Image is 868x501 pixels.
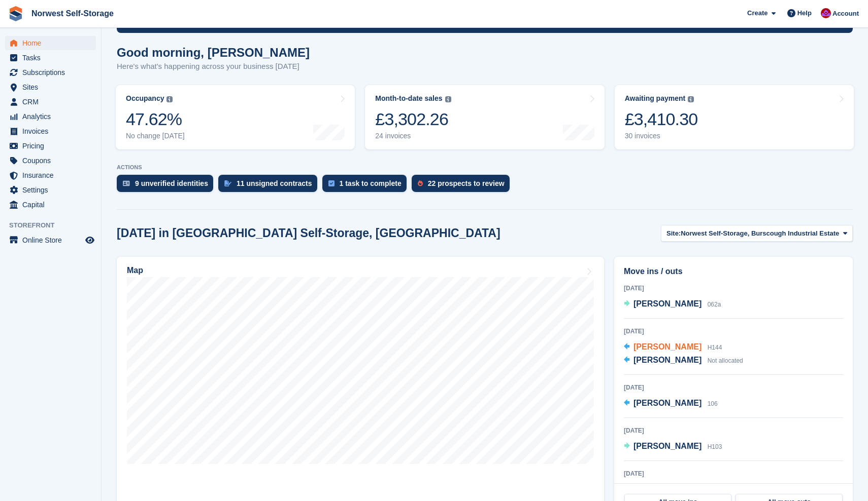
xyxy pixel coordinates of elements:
img: prospect-51fa495bee0391a8d652442698ab0144808aea92771e9ea1ae160a38d050c398.svg [418,180,423,186]
a: 11 unsigned contracts [218,175,322,197]
a: menu [5,95,96,109]
img: contract_signature_icon-13c848040528278c33f63329250d36e43548de30e8caae1d1a13099fd9432cc5.svg [224,180,231,186]
a: [PERSON_NAME] Not allocated [624,354,743,367]
span: Analytics [22,109,83,124]
a: 1 task to complete [322,175,412,197]
a: menu [5,80,96,94]
span: Home [22,36,83,50]
span: Site: [666,228,681,239]
img: icon-info-grey-7440780725fd019a000dd9b08b2336e03edf1995a4989e88bcd33f0948082b44.svg [445,96,451,102]
img: icon-info-grey-7440780725fd019a000dd9b08b2336e03edf1995a4989e88bcd33f0948082b44.svg [166,96,173,102]
a: Norwest Self-Storage [27,5,118,22]
a: menu [5,153,96,168]
div: Awaiting payment [625,94,686,103]
img: Daniel Grensinger [821,8,831,18]
img: task-75834270c22a3079a89374b754ae025e5fb1db73e45f91037f5363f120a921f8.svg [328,180,335,186]
a: menu [5,109,96,124]
a: 9 unverified identities [117,175,218,197]
span: [PERSON_NAME] [633,342,702,351]
span: Storefront [9,220,101,230]
p: Here's what's happening across your business [DATE] [117,61,310,72]
span: Subscriptions [22,65,83,80]
div: [DATE] [624,469,843,478]
span: Settings [22,183,83,197]
span: 062a [708,301,721,308]
div: No change [DATE] [126,132,185,140]
a: menu [5,233,96,247]
a: Month-to-date sales £3,302.26 24 invoices [365,85,604,149]
div: Month-to-date sales [375,94,442,103]
div: £3,302.26 [375,109,451,130]
span: CRM [22,95,83,109]
span: H103 [708,443,722,450]
span: Account [832,9,859,19]
span: Help [797,8,812,18]
a: menu [5,139,96,153]
a: Awaiting payment £3,410.30 30 invoices [615,85,854,149]
div: 11 unsigned contracts [237,179,312,187]
span: Tasks [22,51,83,65]
span: [PERSON_NAME] [633,399,702,407]
div: 22 prospects to review [428,179,505,187]
span: Norwest Self-Storage, Burscough Industrial Estate [681,228,839,239]
a: menu [5,65,96,80]
a: [PERSON_NAME] H144 [624,341,722,354]
span: Create [747,8,767,18]
div: 1 task to complete [340,179,402,187]
div: 9 unverified identities [135,179,208,187]
a: menu [5,51,96,65]
h2: Move ins / outs [624,265,843,278]
div: 30 invoices [625,132,698,140]
img: verify_identity-adf6edd0f0f0b5bbfe63781bf79b02c33cf7c696d77639b501bdc392416b5a36.svg [123,180,130,186]
a: Occupancy 47.62% No change [DATE] [116,85,355,149]
a: 22 prospects to review [412,175,515,197]
a: [PERSON_NAME] H103 [624,440,722,453]
a: menu [5,198,96,212]
span: Invoices [22,124,83,138]
img: icon-info-grey-7440780725fd019a000dd9b08b2336e03edf1995a4989e88bcd33f0948082b44.svg [688,96,694,102]
a: menu [5,183,96,197]
a: Preview store [84,234,96,246]
a: menu [5,124,96,138]
a: menu [5,168,96,182]
div: [DATE] [624,426,843,435]
span: [PERSON_NAME] [633,299,702,308]
a: menu [5,36,96,50]
div: Occupancy [126,94,164,103]
div: [DATE] [624,284,843,293]
span: [PERSON_NAME] [633,442,702,450]
span: Insurance [22,168,83,182]
img: stora-icon-8386f47178a22dfd0bd8f6a31ec36ba5ce8667c1dd55bd0f319d3a0aa187defe.svg [8,6,23,21]
h2: Map [127,266,143,275]
h2: [DATE] in [GEOGRAPHIC_DATA] Self-Storage, [GEOGRAPHIC_DATA] [117,226,500,240]
span: 106 [708,400,718,407]
button: Site: Norwest Self-Storage, Burscough Industrial Estate [661,225,853,242]
span: Not allocated [708,357,743,364]
div: [DATE] [624,383,843,392]
div: £3,410.30 [625,109,698,130]
p: ACTIONS [117,164,853,171]
span: Capital [22,198,83,212]
div: [DATE] [624,327,843,336]
span: Pricing [22,139,83,153]
span: Online Store [22,233,83,247]
div: 47.62% [126,109,185,130]
span: [PERSON_NAME] [633,356,702,364]
div: 24 invoices [375,132,451,140]
span: H144 [708,344,722,351]
a: [PERSON_NAME] 062a [624,298,721,311]
h1: Good morning, [PERSON_NAME] [117,46,310,59]
span: Sites [22,80,83,94]
a: [PERSON_NAME] 106 [624,397,718,410]
span: Coupons [22,153,83,168]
